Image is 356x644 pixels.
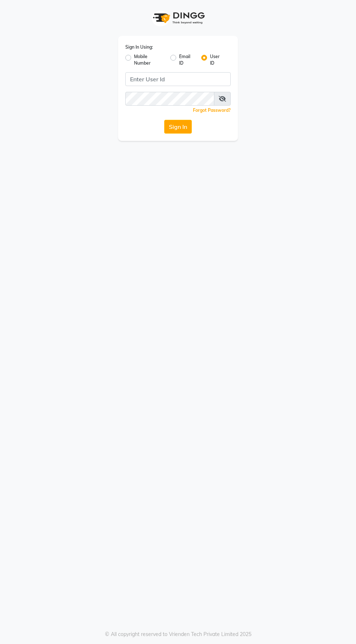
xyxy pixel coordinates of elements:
img: logo1.svg [149,7,207,29]
input: Username [125,72,231,86]
a: Forgot Password? [193,107,231,113]
button: Sign In [164,120,192,134]
label: Email ID [179,53,195,66]
label: Sign In Using: [125,44,153,50]
input: Username [125,92,214,106]
label: Mobile Number [134,53,165,66]
label: User ID [210,53,225,66]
